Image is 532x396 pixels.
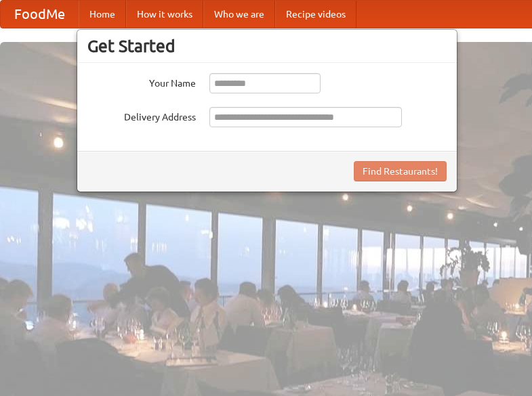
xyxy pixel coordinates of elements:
[79,1,126,28] a: Home
[354,161,447,181] button: Find Restaurants!
[126,1,203,28] a: How it works
[1,1,79,28] a: FoodMe
[87,73,196,90] label: Your Name
[275,1,356,28] a: Recipe videos
[87,36,447,56] h3: Get Started
[87,107,196,124] label: Delivery Address
[203,1,275,28] a: Who we are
